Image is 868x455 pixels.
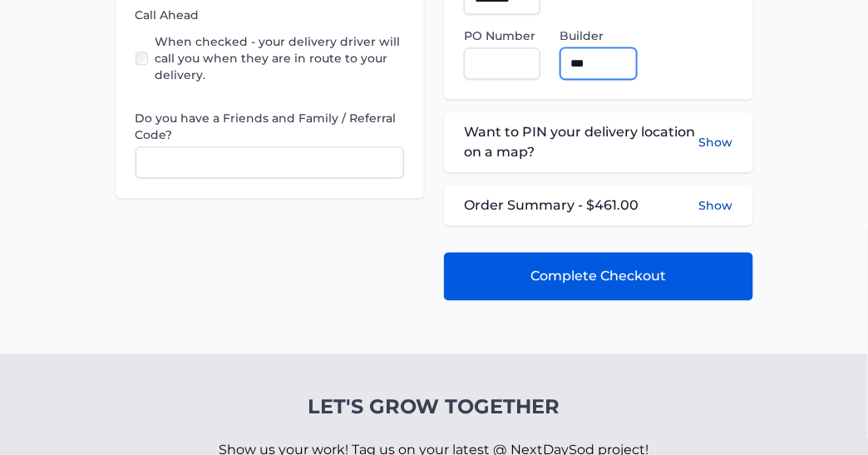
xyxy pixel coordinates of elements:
label: When checked - your delivery driver will call you when they are in route to your delivery. [155,33,404,83]
span: Want to PIN your delivery location on a map? [464,122,699,162]
button: Complete Checkout [444,252,753,300]
span: Order Summary - $461.00 [464,195,639,215]
label: Call Ahead [136,7,405,23]
button: Show [699,197,733,214]
h4: Let's Grow Together [219,393,649,420]
button: Show [699,122,733,162]
label: Builder [560,27,637,44]
label: PO Number [464,27,540,44]
span: Complete Checkout [530,266,666,286]
label: Do you have a Friends and Family / Referral Code? [136,110,405,143]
